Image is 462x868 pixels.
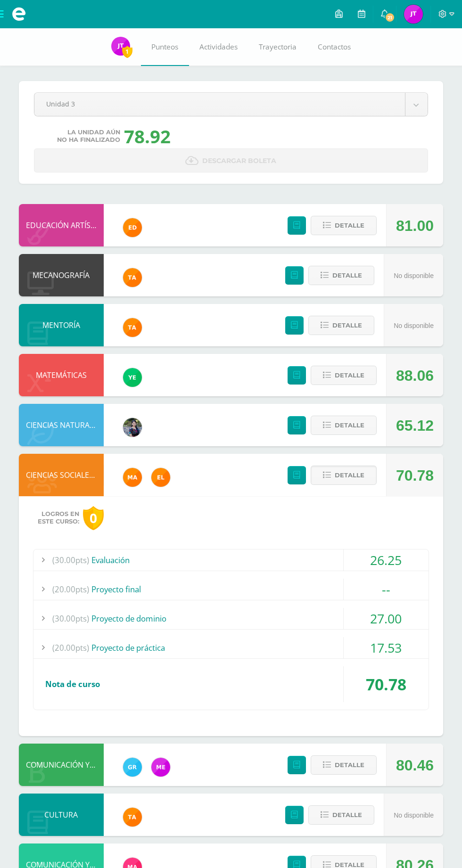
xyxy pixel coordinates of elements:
img: b2b209b5ecd374f6d147d0bc2cef63fa.png [123,418,142,437]
img: feaeb2f9bb45255e229dc5fdac9a9f6b.png [123,268,142,287]
div: Evaluación [33,549,429,571]
img: dfa1fd8186729af5973cf42d94c5b6ba.png [123,368,142,387]
img: 266030d5bbfb4fab9f05b9da2ad38396.png [123,468,142,487]
img: feaeb2f9bb45255e229dc5fdac9a9f6b.png [123,318,142,337]
span: (30.00pts) [52,608,89,629]
div: 88.06 [396,354,434,397]
span: Detalle [332,267,362,284]
img: ed927125212876238b0630303cb5fd71.png [123,218,142,237]
span: Trayectoria [259,42,297,52]
div: 80.46 [396,744,434,786]
span: Nota de curso [45,679,100,689]
span: La unidad aún no ha finalizado [57,129,120,144]
span: Detalle [335,467,364,484]
div: -- [344,579,429,600]
span: Detalle [335,367,364,384]
div: Proyecto final [33,579,429,600]
div: 78.92 [124,124,171,148]
div: EDUCACIÓN ARTÍSTICA [19,204,104,246]
button: Detalle [311,366,377,385]
div: 65.12 [396,404,434,447]
div: Proyecto de dominio [33,608,429,629]
button: Detalle [308,316,374,335]
div: 70.78 [344,666,429,702]
span: No disponible [394,811,434,819]
img: 31c982a1c1d67d3c4d1e96adbf671f86.png [151,468,170,487]
span: Actividades [199,42,238,52]
span: Descargar boleta [203,149,277,172]
div: MATEMÁTICAS [19,354,104,396]
span: Unidad 3 [46,93,393,115]
img: 47e0c6d4bfe68c431262c1f147c89d8f.png [123,758,142,777]
img: feaeb2f9bb45255e229dc5fdac9a9f6b.png [123,808,142,827]
button: Detalle [311,416,377,435]
div: COMUNICACIÓN Y LENGUAJE, IDIOMA ESPAÑOL [19,744,104,786]
span: Detalle [332,806,362,824]
span: Detalle [335,217,364,234]
div: CIENCIAS NATURALES [19,404,104,446]
span: Detalle [332,317,362,334]
div: CIENCIAS SOCIALES, FORMACIÓN CIUDADANA E INTERCULTURALIDAD [19,454,104,496]
img: c643db50894789264debaf237c3de6f8.png [111,37,130,56]
div: 70.78 [396,454,434,497]
button: Detalle [311,466,377,485]
div: 26.25 [344,549,429,571]
div: MECANOGRAFÍA [19,254,104,296]
button: Detalle [308,805,374,825]
button: Detalle [308,266,374,285]
a: Trayectoria [248,28,307,66]
div: CULTURA [19,794,104,836]
div: 17.53 [344,637,429,658]
div: 81.00 [396,205,434,247]
button: Detalle [311,755,377,775]
span: (30.00pts) [52,549,89,571]
img: 498c526042e7dcf1c615ebb741a80315.png [151,758,170,777]
div: MENTORÍA [19,304,104,346]
a: Punteos [141,28,189,66]
span: Detalle [335,417,364,434]
a: Actividades [189,28,248,66]
span: 1 [122,46,132,57]
div: 0 [83,506,104,530]
span: Logros en este curso: [38,510,79,525]
span: (20.00pts) [52,579,89,600]
button: Detalle [311,216,377,235]
span: Punteos [151,42,178,52]
span: (20.00pts) [52,637,89,658]
div: 27.00 [344,608,429,629]
a: Contactos [307,28,362,66]
img: c643db50894789264debaf237c3de6f8.png [404,5,423,24]
a: Unidad 3 [34,93,428,116]
div: Proyecto de práctica [33,637,429,658]
span: Contactos [318,42,351,52]
span: Detalle [335,756,364,774]
span: No disponible [394,272,434,279]
span: 21 [385,12,395,23]
span: No disponible [394,322,434,329]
